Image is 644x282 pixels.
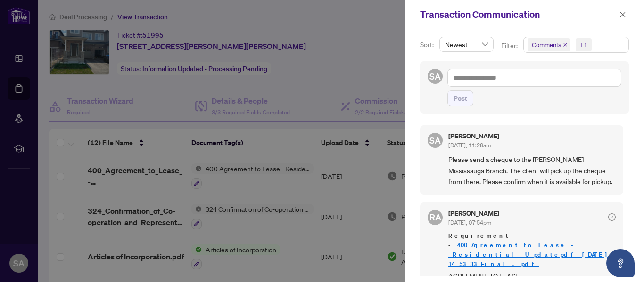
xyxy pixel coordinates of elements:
[580,40,587,49] div: +1
[448,142,491,149] span: [DATE], 11:28am
[532,40,561,49] span: Comments
[448,219,491,226] span: [DATE], 07:54pm
[420,8,617,22] div: Transaction Communication
[448,231,616,269] span: Requirement -
[445,37,488,51] span: Newest
[448,210,499,217] h5: [PERSON_NAME]
[501,40,519,51] p: Filter:
[448,154,616,187] span: Please send a cheque to the [PERSON_NAME] Mississauga Branch. The client will pick up the cheque ...
[448,241,612,268] a: 400_Agreement_to_Lease_-_Residential_Updatepdf_[DATE] 14_53_33_Final.pdf
[448,133,499,139] h5: [PERSON_NAME]
[608,213,616,221] span: check-circle
[619,11,626,18] span: close
[429,210,441,224] span: RA
[606,249,635,277] button: Open asap
[528,38,570,51] span: Comments
[563,42,568,47] span: close
[429,134,441,147] span: SA
[420,40,436,50] p: Sort:
[429,70,441,83] span: SA
[447,90,473,106] button: Post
